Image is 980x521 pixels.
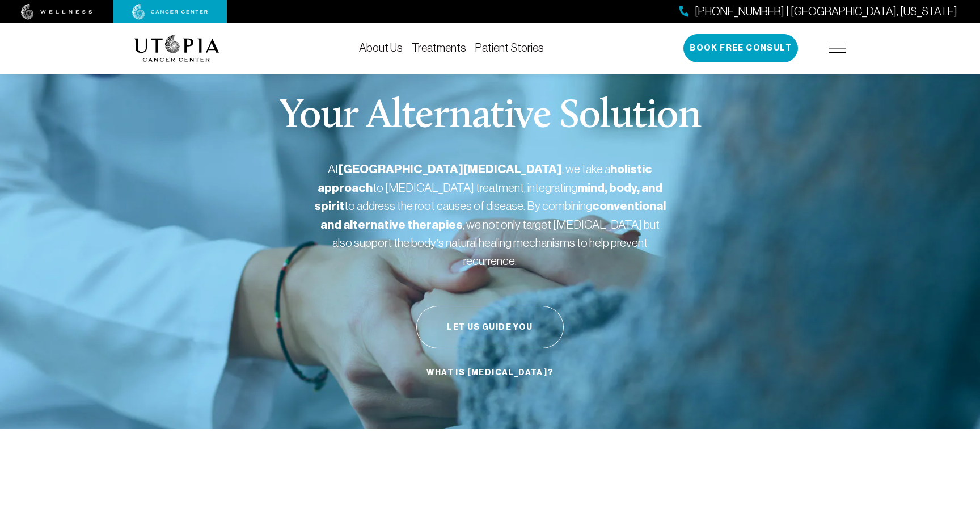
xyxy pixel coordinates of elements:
[412,41,466,54] a: Treatments
[134,35,219,62] img: logo
[314,160,666,270] p: At , we take a to [MEDICAL_DATA] treatment, integrating to address the root causes of disease. By...
[339,162,562,177] strong: [GEOGRAPHIC_DATA][MEDICAL_DATA]
[279,96,700,137] p: Your Alternative Solution
[829,44,846,53] img: icon-hamburger
[683,34,798,62] button: Book Free Consult
[132,4,208,20] img: cancer center
[320,199,666,232] strong: conventional and alternative therapies
[475,41,544,54] a: Patient Stories
[359,41,403,54] a: About Us
[695,3,957,20] span: [PHONE_NUMBER] | [GEOGRAPHIC_DATA], [US_STATE]
[416,306,564,348] button: Let Us Guide You
[21,4,92,20] img: wellness
[679,3,957,20] a: [PHONE_NUMBER] | [GEOGRAPHIC_DATA], [US_STATE]
[424,362,556,384] a: What is [MEDICAL_DATA]?
[318,162,652,195] strong: holistic approach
